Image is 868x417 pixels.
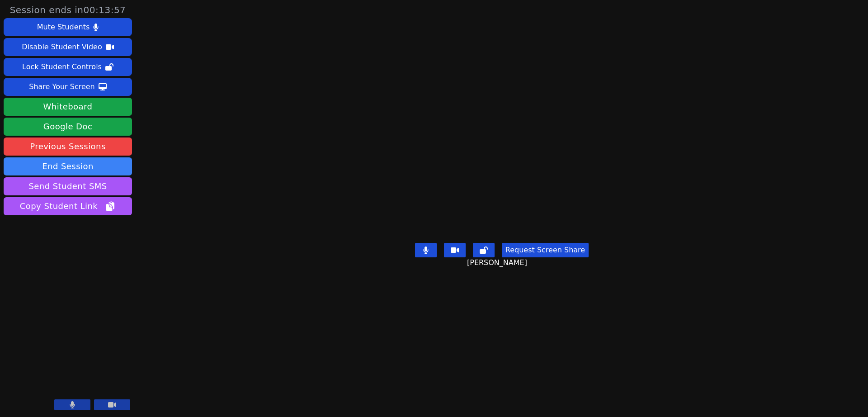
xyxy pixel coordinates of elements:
div: Mute Students [37,20,90,34]
button: Disable Student Video [4,38,132,56]
div: Share Your Screen [29,80,95,94]
button: Copy Student Link [4,197,132,215]
button: Mute Students [4,18,132,36]
span: Session ends in [10,4,126,16]
span: [PERSON_NAME] [467,257,529,268]
button: Whiteboard [4,98,132,116]
span: Copy Student Link [20,200,116,213]
button: Send Student SMS [4,177,132,195]
time: 00:13:57 [84,5,126,15]
button: Share Your Screen [4,78,132,96]
button: Request Screen Share [502,243,589,257]
a: Google Doc [4,118,132,136]
div: Disable Student Video [22,40,102,54]
a: Previous Sessions [4,137,132,156]
button: Lock Student Controls [4,58,132,76]
div: Lock Student Controls [22,60,102,74]
button: End Session [4,157,132,175]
